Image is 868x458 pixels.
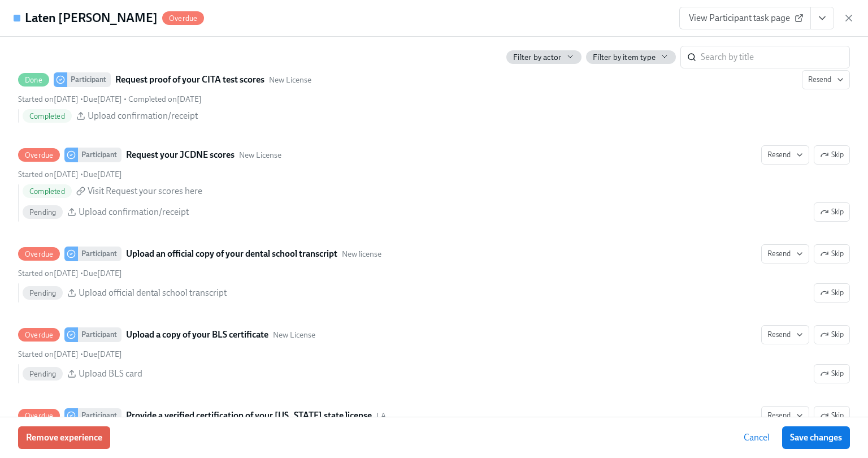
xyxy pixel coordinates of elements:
[83,94,122,104] span: Thursday, September 12th 2024, 1:00 pm
[18,151,60,159] span: Overdue
[761,145,809,165] button: OverdueParticipantRequest your JCDNE scoresNew LicenseSkipStarted on[DATE] •Due[DATE] CompletedVi...
[23,289,63,297] span: Pending
[83,170,122,179] span: Thursday, September 12th 2024, 1:00 pm
[376,411,386,421] span: This task uses the "LA" audience
[814,145,850,165] button: OverdueParticipantRequest your JCDNE scoresNew LicenseResendStarted on[DATE] •Due[DATE] Completed...
[593,52,656,63] span: Filter by item type
[83,269,122,278] span: Saturday, October 5th 2024, 1:00 pm
[126,409,372,422] strong: Provide a verified certification of your [US_STATE] state license
[18,331,60,339] span: Overdue
[586,50,676,64] button: Filter by item type
[18,269,79,278] span: Friday, September 6th 2024, 1:25 pm
[782,426,850,449] button: Save changes
[23,370,63,378] span: Pending
[810,7,834,29] button: View task page
[18,426,110,449] button: Remove experience
[820,206,844,218] span: Skip
[126,328,268,342] strong: Upload a copy of your BLS certificate
[18,170,79,179] span: Friday, September 6th 2024, 1:25 pm
[820,368,844,379] span: Skip
[820,287,844,299] span: Skip
[18,349,79,359] span: Friday, September 6th 2024, 1:25 pm
[761,244,809,263] button: OverdueParticipantUpload an official copy of your dental school transcriptNew licenseSkipStarted ...
[88,110,198,122] span: Upload confirmation/receipt
[273,330,315,340] span: This task uses the "New License" audience
[814,244,850,263] button: OverdueParticipantUpload an official copy of your dental school transcriptNew licenseResendStarte...
[26,432,102,443] span: Remove experience
[162,14,204,23] span: Overdue
[761,406,809,425] button: OverdueParticipantProvide a verified certification of your [US_STATE] state licenseLASkipStarted ...
[18,169,122,180] div: •
[23,208,63,217] span: Pending
[18,412,60,420] span: Overdue
[18,94,202,105] div: • •
[78,408,121,423] div: Participant
[88,185,202,197] span: Visit Request your scores here
[18,349,122,360] div: •
[820,329,844,340] span: Skip
[128,94,202,104] span: Tuesday, March 18th 2025, 8:42 am
[78,327,121,342] div: Participant
[18,250,60,258] span: Overdue
[820,149,844,161] span: Skip
[736,426,778,449] button: Cancel
[689,12,801,24] span: View Participant task page
[79,206,189,218] span: Upload confirmation/receipt
[79,287,227,299] span: Upload official dental school transcript
[814,325,850,344] button: OverdueParticipantUpload a copy of your BLS certificateNew LicenseResendStarted on[DATE] •Due[DAT...
[820,248,844,260] span: Skip
[814,202,850,222] button: OverdueParticipantRequest your JCDNE scoresNew LicenseResendSkipStarted on[DATE] •Due[DATE] Compl...
[342,249,381,260] span: New license
[25,10,158,27] h4: Laten [PERSON_NAME]
[744,432,770,443] span: Cancel
[814,364,850,383] button: OverdueParticipantUpload a copy of your BLS certificateNew LicenseResendSkipStarted on[DATE] •Due...
[767,329,803,340] span: Resend
[18,268,122,279] div: •
[78,148,121,162] div: Participant
[67,72,111,87] div: Participant
[701,46,850,68] input: Search by title
[820,410,844,421] span: Skip
[23,112,72,120] span: Completed
[513,52,561,63] span: Filter by actor
[79,368,142,380] span: Upload BLS card
[18,94,79,104] span: Friday, September 6th 2024, 1:25 pm
[239,150,281,161] span: This task uses the "New License" audience
[814,406,850,425] button: OverdueParticipantProvide a verified certification of your [US_STATE] state licenseLAResendStarte...
[18,76,49,84] span: Done
[126,247,337,261] strong: Upload an official copy of your dental school transcript
[115,73,264,87] strong: Request proof of your CITA test scores
[83,349,122,359] span: Thursday, September 12th 2024, 1:00 pm
[767,248,803,260] span: Resend
[23,187,72,196] span: Completed
[790,432,842,443] span: Save changes
[78,247,121,261] div: Participant
[761,325,809,344] button: OverdueParticipantUpload a copy of your BLS certificateNew LicenseSkipStarted on[DATE] •Due[DATE]...
[767,410,803,421] span: Resend
[126,148,235,162] strong: Request your JCDNE scores
[679,7,811,29] a: View Participant task page
[269,75,311,85] span: This task uses the "New License" audience
[808,74,844,85] span: Resend
[506,50,581,64] button: Filter by actor
[767,149,803,161] span: Resend
[802,70,850,89] button: DoneParticipantRequest proof of your CITA test scoresNew LicenseStarted on[DATE] •Due[DATE] • Com...
[814,283,850,303] button: OverdueParticipantUpload an official copy of your dental school transcriptNew licenseResendSkipSt...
